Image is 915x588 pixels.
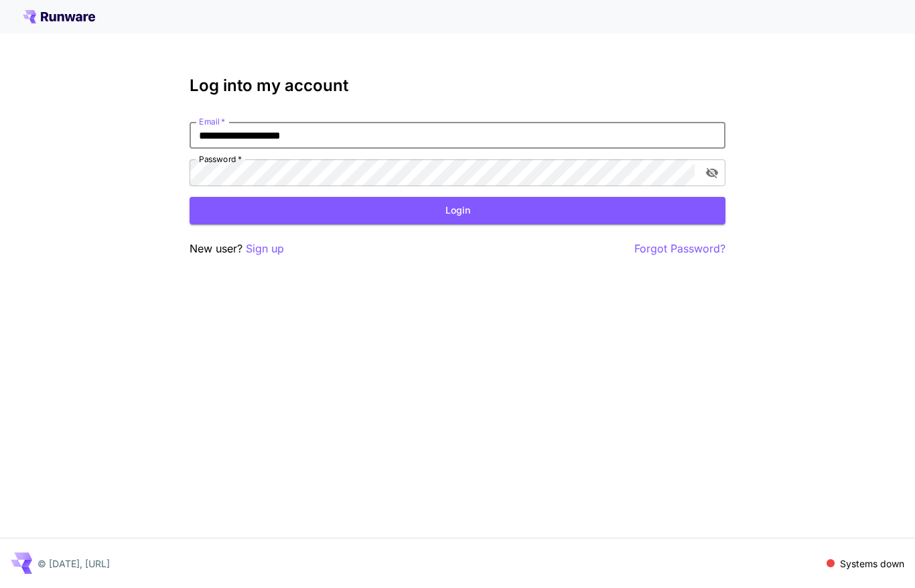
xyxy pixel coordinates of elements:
label: Email [199,116,225,127]
button: Login [190,197,725,224]
label: Password [199,153,242,165]
p: New user? [190,240,284,257]
h3: Log into my account [190,76,725,95]
button: Sign up [246,240,284,257]
p: Systems down [840,557,904,571]
button: Forgot Password? [634,240,725,257]
button: toggle password visibility [700,161,724,185]
p: © [DATE], [URL] [38,557,110,571]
